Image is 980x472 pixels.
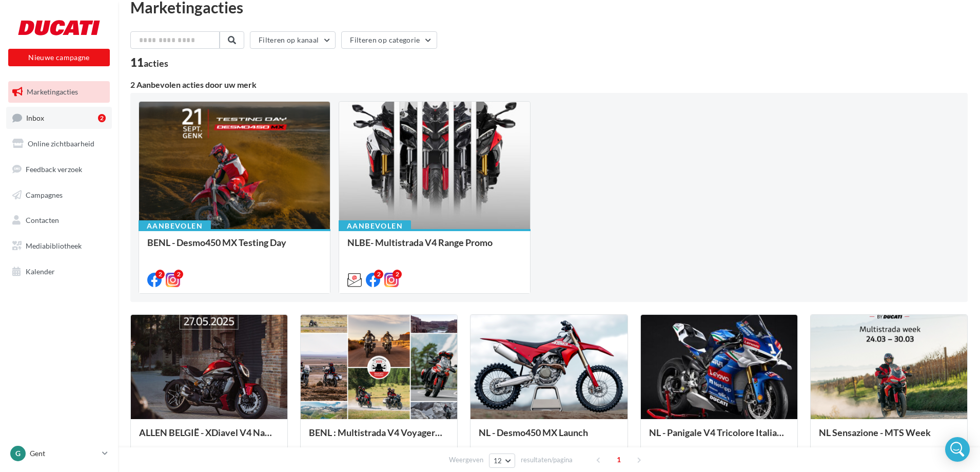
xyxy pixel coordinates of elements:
[6,184,112,206] a: Campagnes
[15,448,21,459] span: G
[6,261,112,282] a: Kalender
[347,237,522,258] div: NLBE- Multistrada V4 Range Promo
[945,437,970,462] div: Open Intercom Messenger
[26,165,82,174] span: Feedback verzoek
[30,448,98,459] p: Gent
[26,241,82,250] span: Mediabibliotheek
[8,49,110,66] button: Nieuwe campagne
[479,427,619,448] div: NL - Desmo450 MX Launch
[521,455,573,465] span: resultaten/pagina
[6,107,112,129] a: Inbox2
[489,454,515,468] button: 12
[144,59,168,68] div: acties
[98,114,106,122] div: 2
[139,220,211,232] div: Aanbevolen
[339,220,411,232] div: Aanbevolen
[6,159,112,180] a: Feedback verzoek
[130,57,168,68] div: 11
[27,87,78,96] span: Marketingacties
[155,270,165,279] div: 2
[6,133,112,155] a: Online zichtbaarheid
[649,427,789,448] div: NL - Panigale V4 Tricolore Italia launch
[26,267,55,276] span: Kalender
[147,237,322,258] div: BENL - Desmo450 MX Testing Day
[26,216,59,224] span: Contacten
[28,139,94,148] span: Online zichtbaarheid
[449,455,483,465] span: Weergeven
[139,427,279,448] div: ALLEN BELGIË - XDiavel V4 National Launch
[393,270,402,279] div: 2
[819,427,959,448] div: NL Sensazione - MTS Week
[494,457,502,465] span: 12
[26,113,44,122] span: Inbox
[250,31,336,49] button: Filteren op kanaal
[8,444,110,463] a: G Gent
[6,235,112,257] a: Mediabibliotheek
[174,270,183,279] div: 2
[611,451,627,468] span: 1
[374,270,383,279] div: 2
[341,31,437,49] button: Filteren op categorie
[6,210,112,231] a: Contacten
[130,81,968,89] div: 2 Aanbevolen acties door uw merk
[6,81,112,103] a: Marketingacties
[26,190,63,199] span: Campagnes
[309,427,449,448] div: BENL : Multistrada V4 Voyagers 2025 Contest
